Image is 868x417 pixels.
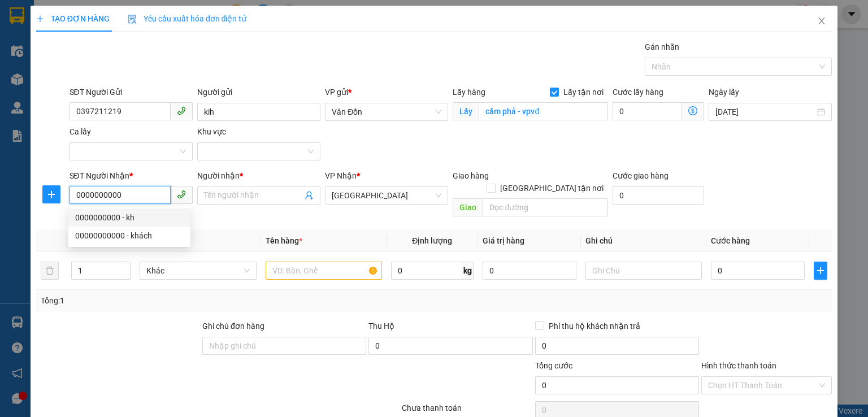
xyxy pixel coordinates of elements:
span: kg [462,262,474,280]
label: Cước giao hàng [613,171,669,180]
span: user-add [305,191,314,200]
span: [GEOGRAPHIC_DATA] tận nơi [496,182,608,194]
span: plus [814,266,827,275]
span: plus [43,190,60,199]
div: Khu vực [197,125,320,138]
span: TẠO ĐƠN HÀNG [36,14,110,23]
span: phone [177,106,186,115]
input: VD: Bàn, Ghế [266,262,382,280]
span: dollar-circle [688,106,697,115]
div: SĐT Người Nhận [70,170,193,182]
span: Lấy tận nơi [559,86,608,98]
label: Ngày lấy [709,88,739,97]
div: Tổng: 1 [41,294,336,307]
span: Giao hàng [453,171,489,180]
span: Vân Đồn [332,103,441,120]
label: Ghi chú đơn hàng [202,322,264,331]
input: Cước giao hàng [613,186,704,205]
input: Cước lấy hàng [613,102,682,120]
span: plus [36,15,44,23]
div: SĐT Người Gửi [70,86,193,98]
div: Người gửi [197,86,320,98]
div: 00000000000 - khách [68,227,190,245]
span: Giao [453,198,483,216]
span: Lấy [453,102,479,120]
input: Lấy tận nơi [479,102,608,120]
span: close [817,16,826,25]
input: Dọc đường [483,198,608,216]
span: Khác [146,262,249,279]
span: Yêu cầu xuất hóa đơn điện tử [128,14,247,23]
img: icon [128,15,137,24]
span: Tên hàng [266,236,302,245]
span: Phí thu hộ khách nhận trả [544,320,645,332]
label: Cước lấy hàng [613,88,663,97]
button: Close [806,6,837,37]
span: Hà Nội [332,187,441,204]
button: plus [42,185,60,203]
label: Ca lấy [70,127,91,136]
label: Hình thức thanh toán [701,361,776,370]
span: VP Nhận [325,171,357,180]
span: Tổng cước [535,361,572,370]
label: Gán nhãn [645,42,679,51]
div: 0000000000 - kh [75,211,184,224]
span: Cước hàng [711,236,750,245]
div: 0000000000 - kh [68,208,190,227]
input: Ngày lấy [715,106,815,118]
input: Ghi chú đơn hàng [202,337,366,355]
span: Lấy hàng [453,88,485,97]
div: Người nhận [197,170,320,182]
span: Định lượng [412,236,452,245]
input: 0 [483,262,576,280]
span: phone [177,190,186,199]
span: Giá trị hàng [483,236,524,245]
th: Ghi chú [581,230,706,252]
span: Thu Hộ [368,322,394,331]
div: VP gửi [325,86,448,98]
input: Ghi Chú [585,262,702,280]
div: 00000000000 - khách [75,229,184,242]
button: plus [814,262,827,280]
button: delete [41,262,59,280]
